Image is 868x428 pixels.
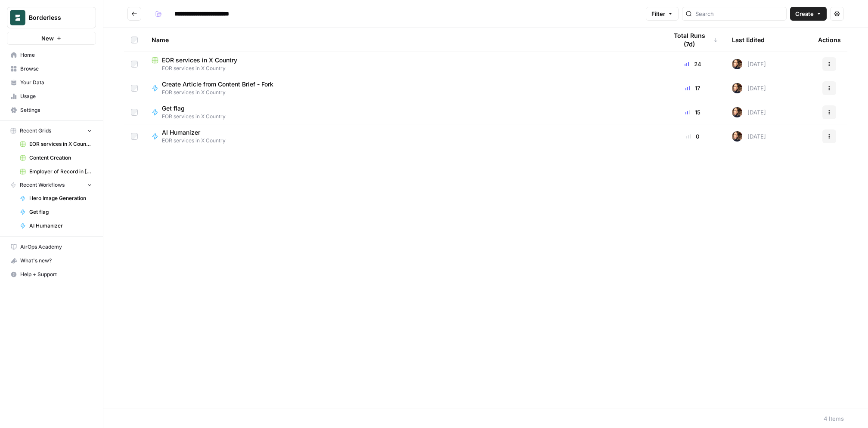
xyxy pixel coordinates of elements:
span: Your Data [20,79,92,86]
div: 0 [667,132,718,141]
span: EOR services in X Country [29,140,92,148]
div: [DATE] [732,107,766,117]
button: Go back [127,7,141,21]
div: What's new? [7,254,96,267]
span: AirOps Academy [20,243,92,251]
a: Browse [7,62,96,76]
div: Actions [818,28,841,52]
a: EOR services in X Country [16,137,96,151]
span: Get flag [29,208,92,216]
img: 0v8n3o11ict2ff40pejvnia5hphu [732,131,742,142]
button: New [7,32,96,45]
div: 4 Items [824,414,844,423]
a: Get flagEOR services in X Country [152,104,654,120]
button: Recent Grids [7,124,96,137]
a: AI HumanizerEOR services in X Country [152,128,654,145]
span: Recent Workflows [20,181,65,189]
a: Get flag [16,205,96,219]
div: Last Edited [732,28,765,52]
div: 24 [667,60,718,68]
span: Browse [20,65,92,73]
a: Your Data [7,76,96,89]
input: Search [695,9,783,18]
span: Usage [20,92,92,100]
a: AI Humanizer [16,219,96,233]
a: AirOps Academy [7,240,96,254]
div: [DATE] [732,59,766,69]
span: Hero Image Generation [29,194,92,202]
span: AI Humanizer [162,128,219,137]
span: Filter [651,9,665,18]
span: Content Creation [29,154,92,162]
button: Recent Workflows [7,179,96,191]
a: Content Creation [16,151,96,165]
div: [DATE] [732,83,766,93]
a: Settings [7,103,96,117]
span: Create [795,9,814,18]
button: Create [790,7,827,21]
a: Home [7,48,96,62]
button: What's new? [7,254,96,268]
span: Settings [20,106,92,114]
div: 15 [667,108,718,117]
button: Filter [646,7,679,21]
span: EOR services in X Country [162,56,237,65]
span: Create Article from Content Brief - Fork [162,80,273,89]
a: EOR services in X CountryEOR services in X Country [152,56,654,72]
span: EOR services in X Country [152,65,654,72]
div: 17 [667,84,718,92]
span: Employer of Record in [Country] Pages [29,168,92,176]
span: EOR services in X Country [162,137,226,145]
img: 0v8n3o11ict2ff40pejvnia5hphu [732,83,742,93]
span: AI Humanizer [29,222,92,230]
a: Usage [7,89,96,103]
span: Recent Grids [20,127,51,135]
div: Total Runs (7d) [667,28,718,52]
span: Borderless [29,13,81,22]
a: Employer of Record in [Country] Pages [16,165,96,179]
img: 0v8n3o11ict2ff40pejvnia5hphu [732,59,742,69]
img: 0v8n3o11ict2ff40pejvnia5hphu [732,107,742,117]
span: EOR services in X Country [162,89,280,96]
img: Borderless Logo [10,10,25,25]
div: [DATE] [732,131,766,142]
span: Help + Support [20,271,92,278]
a: Hero Image Generation [16,191,96,205]
button: Help + Support [7,268,96,281]
span: Get flag [162,104,219,113]
a: Create Article from Content Brief - ForkEOR services in X Country [152,80,654,96]
span: Home [20,51,92,59]
span: EOR services in X Country [162,113,226,120]
div: Name [152,28,654,52]
span: New [41,34,54,43]
button: Workspace: Borderless [7,7,96,28]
